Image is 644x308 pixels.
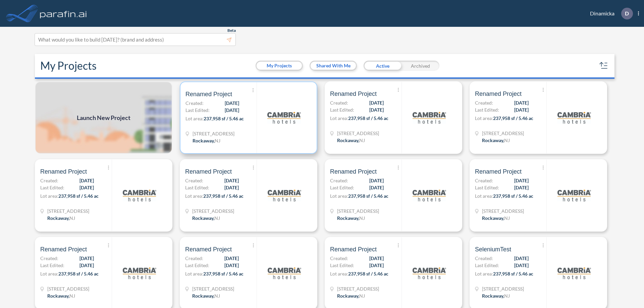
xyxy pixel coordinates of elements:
[364,61,401,71] div: Active
[47,207,89,214] span: 321 Mt Hope Ave
[348,115,388,121] span: 237,958 sf / 5.46 ac
[401,61,439,71] div: Archived
[330,184,354,191] span: Last Edited:
[482,137,504,143] span: Rockaway ,
[493,115,533,121] span: 237,958 sf / 5.46 ac
[69,293,75,299] span: NJ
[514,177,529,184] span: [DATE]
[369,184,384,191] span: [DATE]
[185,271,203,276] span: Lot area:
[40,168,87,176] span: Renamed Project
[185,100,204,107] span: Created:
[40,59,97,72] h2: My Projects
[475,271,493,276] span: Lot area:
[514,99,529,106] span: [DATE]
[214,215,220,221] span: NJ
[47,215,69,221] span: Rockaway ,
[337,285,379,292] span: 321 Mt Hope Ave
[413,101,446,134] img: logo
[337,130,379,137] span: 321 Mt Hope Ave
[514,106,529,113] span: [DATE]
[330,106,354,113] span: Last Edited:
[580,8,639,19] div: Dinamicka
[185,177,203,184] span: Created:
[185,193,203,199] span: Lot area:
[359,293,365,299] span: NJ
[337,207,379,214] span: 321 Mt Hope Ave
[337,137,365,144] div: Rockaway, NJ
[79,184,94,191] span: [DATE]
[482,137,510,144] div: Rockaway, NJ
[330,115,348,121] span: Lot area:
[185,90,232,98] span: Renamed Project
[192,292,220,299] div: Rockaway, NJ
[330,245,377,253] span: Renamed Project
[224,255,239,262] span: [DATE]
[337,215,359,221] span: Rockaway ,
[475,177,493,184] span: Created:
[482,215,504,221] span: Rockaway ,
[193,130,234,137] span: 321 Mt Hope Ave
[40,177,58,184] span: Created:
[58,271,99,276] span: 237,958 sf / 5.46 ac
[192,285,234,292] span: 321 Mt Hope Ave
[227,28,236,33] span: Beta
[257,62,302,70] button: My Projects
[35,81,172,154] a: Launch New Project
[330,193,348,199] span: Lot area:
[40,184,64,191] span: Last Edited:
[79,262,94,269] span: [DATE]
[40,193,58,199] span: Lot area:
[225,107,239,114] span: [DATE]
[192,214,220,222] div: Rockaway, NJ
[40,262,64,269] span: Last Edited:
[268,179,301,212] img: logo
[337,292,365,299] div: Rockaway, NJ
[224,184,239,191] span: [DATE]
[337,137,359,143] span: Rockaway ,
[185,168,232,176] span: Renamed Project
[475,168,522,176] span: Renamed Project
[482,285,524,292] span: 321 Mt Hope Ave
[330,90,377,98] span: Renamed Project
[330,168,377,176] span: Renamed Project
[337,214,365,222] div: Rockaway, NJ
[311,62,356,70] button: Shared With Me
[359,137,365,143] span: NJ
[214,293,220,299] span: NJ
[192,215,214,221] span: Rockaway ,
[598,60,609,71] button: sort
[482,292,510,299] div: Rockaway, NJ
[267,101,301,134] img: logo
[337,293,359,299] span: Rockaway ,
[204,116,244,121] span: 237,958 sf / 5.46 ac
[369,262,384,269] span: [DATE]
[35,81,172,154] img: add
[475,115,493,121] span: Lot area:
[348,193,388,199] span: 237,958 sf / 5.46 ac
[40,245,87,253] span: Renamed Project
[482,130,524,137] span: 321 Mt Hope Ave
[493,193,533,199] span: 237,958 sf / 5.46 ac
[224,177,239,184] span: [DATE]
[203,193,244,199] span: 237,958 sf / 5.46 ac
[369,106,384,113] span: [DATE]
[192,293,214,299] span: Rockaway ,
[475,184,499,191] span: Last Edited:
[225,100,239,107] span: [DATE]
[185,116,204,121] span: Lot area:
[504,293,510,299] span: NJ
[348,271,388,276] span: 237,958 sf / 5.46 ac
[475,245,511,253] span: SeleniumTest
[359,215,365,221] span: NJ
[482,214,510,222] div: Rockaway, NJ
[193,137,220,144] div: Rockaway, NJ
[77,113,130,122] span: Launch New Project
[330,271,348,276] span: Lot area:
[203,271,244,276] span: 237,958 sf / 5.46 ac
[482,207,524,214] span: 321 Mt Hope Ave
[330,177,348,184] span: Created:
[475,193,493,199] span: Lot area:
[369,255,384,262] span: [DATE]
[413,179,446,212] img: logo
